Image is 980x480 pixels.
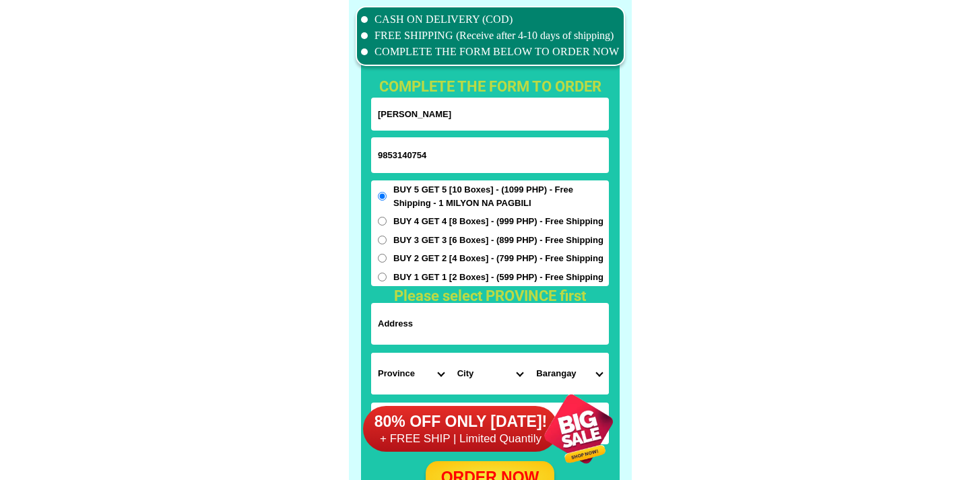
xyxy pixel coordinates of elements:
[393,234,603,247] span: BUY 3 GET 3 [6 Boxes] - (899 PHP) - Free Shipping
[350,410,564,432] h6: 80% OFF ONLY [DATE]!
[393,183,609,209] span: BUY 5 GET 5 [10 Boxes] - (1099 PHP) - Free Shipping - 1 MILYON NA PAGBILI
[378,273,387,281] input: BUY 1 GET 1 [2 Boxes] - (599 PHP) - Free Shipping
[362,285,618,307] h1: Please select PROVINCE first
[393,215,603,228] span: BUY 4 GET 4 [8 Boxes] - (999 PHP) - Free Shipping
[378,236,387,244] input: BUY 3 GET 3 [6 Boxes] - (899 PHP) - Free Shipping
[371,98,609,131] input: Input full_name
[393,271,603,284] span: BUY 1 GET 1 [2 Boxes] - (599 PHP) - Free Shipping
[378,254,387,263] input: BUY 2 GET 2 [4 Boxes] - (799 PHP) - Free Shipping
[362,75,618,98] h1: complete the form to order
[393,252,603,265] span: BUY 2 GET 2 [4 Boxes] - (799 PHP) - Free Shipping
[361,28,620,44] li: FREE SHIPPING (Receive after 4-10 days of shipping)
[378,192,387,201] input: BUY 5 GET 5 [10 Boxes] - (1099 PHP) - Free Shipping - 1 MILYON NA PAGBILI
[371,353,451,395] select: Select province
[361,44,620,60] li: COMPLETE THE FORM BELOW TO ORDER NOW
[361,11,620,28] li: CASH ON DELIVERY (COD)
[371,303,609,345] input: Input address
[378,217,387,226] input: BUY 4 GET 4 [8 Boxes] - (999 PHP) - Free Shipping
[529,353,609,395] select: Select commune
[451,353,530,395] select: Select district
[371,137,609,173] input: Input phone_number
[350,432,564,448] h6: + FREE SHIP | Limited Quantily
